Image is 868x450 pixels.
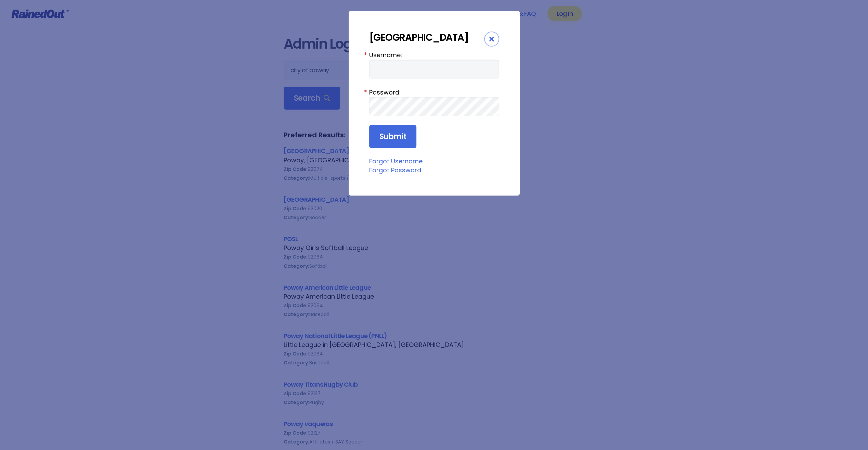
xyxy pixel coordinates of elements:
div: Close [484,32,499,47]
label: Password: [369,88,499,97]
a: Forgot Username [369,157,423,165]
label: Username: [369,50,499,60]
div: [GEOGRAPHIC_DATA] [369,32,484,43]
a: Forgot Password [369,166,421,174]
input: Submit [369,125,416,148]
